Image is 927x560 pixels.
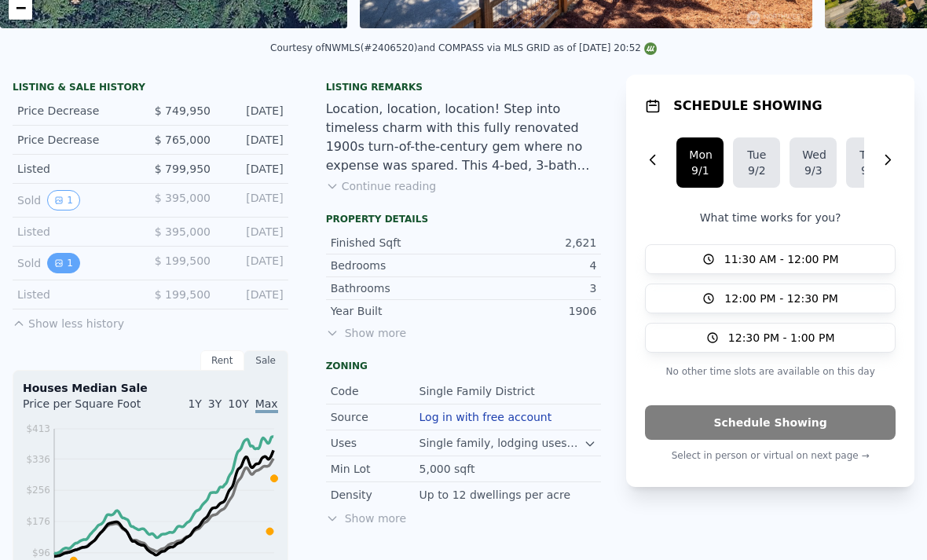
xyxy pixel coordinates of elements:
span: $ 199,500 [155,254,211,267]
div: Bathrooms [331,280,463,296]
div: [DATE] [223,132,284,148]
p: Select in person or virtual on next page → [645,446,896,465]
div: Listed [17,224,137,240]
button: Mon9/1 [676,137,724,188]
div: [DATE] [223,103,284,119]
div: Sold [17,190,137,210]
div: Bedrooms [331,258,463,273]
div: Density [331,487,420,503]
div: [DATE] [223,161,284,177]
div: Source [331,409,420,425]
div: 9/4 [859,163,881,178]
div: Courtesy of NWMLS (#2406520) and COMPASS via MLS GRID as of [DATE] 20:52 [270,42,657,53]
tspan: $96 [32,547,50,558]
div: [DATE] [223,190,284,210]
span: $ 199,500 [155,288,211,301]
div: Houses Median Sale [23,380,278,396]
div: Listed [17,161,137,177]
div: 2,621 [463,235,596,251]
div: Price per Square Foot [23,396,150,421]
div: Code [331,383,420,399]
div: Property details [326,213,602,225]
div: [DATE] [223,287,284,302]
span: 10Y [228,397,248,410]
div: Wed [802,147,824,163]
tspan: $336 [26,454,50,465]
div: Listing remarks [326,81,602,93]
div: 9/2 [746,163,768,178]
button: View historical data [47,253,80,273]
div: Zoning [326,360,602,372]
span: $ 395,000 [155,225,211,238]
div: Sold [17,253,137,273]
div: Up to 12 dwellings per acre [420,487,574,503]
div: Listed [17,287,137,302]
p: What time works for you? [645,210,896,225]
div: Single Family District [420,383,538,399]
div: 9/3 [802,163,824,178]
span: $ 765,000 [155,134,211,146]
span: 12:30 PM - 1:00 PM [728,330,835,346]
span: $ 395,000 [155,192,211,204]
div: [DATE] [223,253,284,273]
span: Max [255,397,278,413]
button: 11:30 AM - 12:00 PM [645,244,896,274]
div: Price Decrease [17,132,137,148]
div: Sale [244,350,288,371]
div: Rent [200,350,244,371]
div: Location, location, location! Step into timeless charm with this fully renovated 1900s turn-of-th... [326,100,602,175]
div: Tue [746,147,768,163]
div: 9/1 [689,163,711,178]
button: Schedule Showing [645,405,896,440]
span: 1Y [188,397,201,410]
tspan: $413 [26,423,50,434]
h1: SCHEDULE SHOWING [673,97,822,115]
button: Continue reading [326,178,437,194]
button: Wed9/3 [790,137,837,188]
div: 5,000 sqft [420,461,478,477]
button: View historical data [47,190,80,210]
tspan: $256 [26,485,50,496]
div: 1906 [463,303,596,319]
div: Finished Sqft [331,235,463,251]
div: 4 [463,258,596,273]
p: No other time slots are available on this day [645,362,896,381]
button: Thu9/4 [846,137,893,188]
div: Show more [326,511,602,526]
span: $ 799,950 [155,163,211,175]
span: 11:30 AM - 12:00 PM [724,251,839,267]
div: Min Lot [331,461,420,477]
div: Thu [859,147,881,163]
tspan: $176 [26,516,50,527]
button: Show less history [13,309,124,331]
div: Year Built [331,303,463,319]
span: Show more [326,325,602,341]
span: 3Y [208,397,222,410]
div: Uses [331,435,420,451]
button: 12:00 PM - 12:30 PM [645,284,896,313]
div: 3 [463,280,596,296]
div: [DATE] [223,224,284,240]
div: Single family, lodging uses with one guest room. [420,435,584,451]
div: LISTING & SALE HISTORY [13,81,288,97]
button: Log in with free account [420,411,552,423]
button: 12:30 PM - 1:00 PM [645,323,896,353]
span: $ 749,950 [155,104,211,117]
img: NWMLS Logo [644,42,657,55]
div: Price Decrease [17,103,137,119]
div: Mon [689,147,711,163]
button: Tue9/2 [733,137,780,188]
span: 12:00 PM - 12:30 PM [724,291,838,306]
